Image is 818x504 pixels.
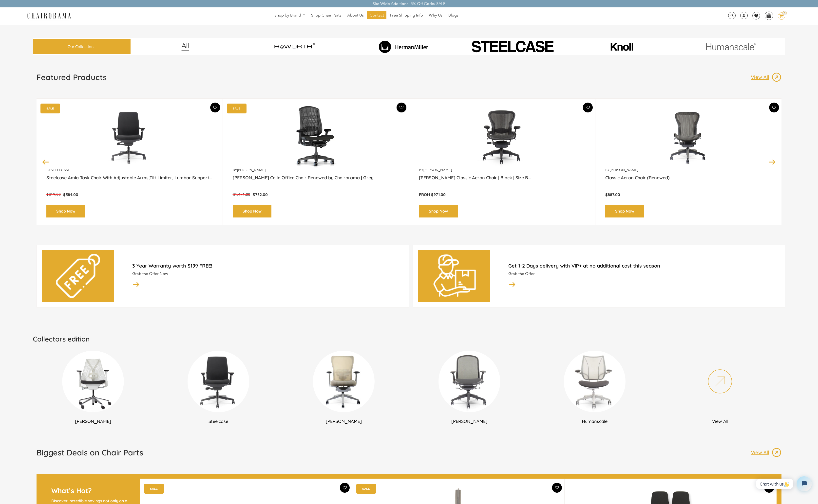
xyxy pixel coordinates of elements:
p: $819.00 [46,192,63,197]
h2: [PERSON_NAME] [33,418,153,424]
h2: [PERSON_NAME] [284,418,404,424]
img: image_7_14f0750b-d084-457f-979a-a1ab9f6582c4.png [260,38,329,55]
p: View All [751,449,772,456]
a: [PERSON_NAME] [610,168,638,172]
h2: Collectors edition [33,335,785,343]
a: View All [751,72,781,82]
span: Shop Chair Parts [311,13,341,18]
h2: What’s Hot? [51,486,130,495]
a: Classic Aeron Chair (Renewed) - chairorama Classic Aeron Chair (Renewed) - chairorama [605,106,772,168]
p: $752.00 [253,192,268,197]
a: [PERSON_NAME] [423,168,452,172]
button: Add To Wishlist [210,103,220,112]
h2: 3 Year Warranty worth $199 FREE! [132,263,404,269]
text: SALE [150,487,157,490]
h1: Biggest Deals on Chair Parts [37,448,143,457]
h2: View All [660,418,780,424]
img: WhatsApp_Image_2024-07-12_at_16.23.01.webp [765,12,773,19]
a: Shop Now [419,205,458,218]
button: Add To Wishlist [583,103,593,112]
a: Blogs [446,11,461,19]
a: Shop Now [233,205,271,218]
h1: Featured Products [37,72,107,82]
a: Shop Now [605,205,644,218]
h2: Humanscale [534,418,655,424]
img: image_13.png [772,72,781,82]
img: Herman Miller Classic Aeron Chair | Black | Size B (Renewed) - chairorama [419,106,585,168]
img: Herman Miller Celle Office Chair Renewed by Chairorama | Grey - chairorama [233,106,399,168]
a: Humanscale [534,351,655,424]
p: by [419,168,585,172]
a: About Us [345,11,366,19]
a: Shop by Brand [272,12,308,19]
p: Grab the Offer [508,271,780,276]
p: $887.00 [605,192,772,197]
a: Featured Products [37,72,107,86]
p: $584.00 [63,192,78,197]
img: image_14.png [508,280,516,288]
button: Add To Wishlist [769,103,779,112]
img: DSC_6036-min_360x_bcd95d38-0996-4c89-acee-1464bee9fefc_300x300.webp [564,351,626,412]
img: image_8_173eb7e0-7579-41b4-bc8e-4ba0b8ba93e8.png [369,40,438,53]
button: Previous [41,158,50,166]
a: View All [751,448,781,457]
a: [PERSON_NAME] [409,351,529,424]
button: Add To Wishlist [552,483,562,493]
a: 1 [774,12,785,20]
div: 1 [782,11,787,15]
img: image_10_1.png [599,42,644,51]
a: View All [660,351,780,424]
img: image_13.png [772,448,781,457]
a: [PERSON_NAME] [33,351,153,424]
img: image_12.png [171,43,199,51]
span: Blogs [448,13,458,18]
text: SALE [46,107,54,110]
a: Shop Chair Parts [309,11,344,19]
img: DSC_6648_360x_b06c3dee-c9de-4039-a109-abe52bcda104_300x300.webp [438,351,500,412]
text: SALE [232,107,240,110]
img: PHOTO-2024-07-09-00-53-10-removebg-preview.png [460,39,565,54]
a: Why Us [426,11,445,19]
a: Amia Chair by chairorama.com Renewed Amia Chair chairorama.com [46,106,213,168]
h2: [PERSON_NAME] [409,418,529,424]
img: Classic Aeron Chair (Renewed) - chairorama [605,106,772,168]
button: Add To Wishlist [397,103,406,112]
img: Amia Chair by chairorama.com [46,106,213,168]
a: [PERSON_NAME] Classic Aeron Chair | Black | Size B... [419,175,585,187]
p: by [233,168,399,172]
span: Why Us [429,13,442,18]
img: DSC_0009_360x_0c74c2c9-ada6-4bf5-a92a-d09ed509ee4d_300x300.webp [313,351,375,412]
a: Our Collections [33,39,131,54]
a: Biggest Deals on Chair Parts [37,448,143,461]
a: [PERSON_NAME] [284,351,404,424]
iframe: Tidio Chat [751,472,816,495]
h2: Steelcase [158,418,279,424]
img: image_11.png [696,43,765,50]
img: New_Project_2_6ea3accc-6ca5-46b8-b704-7bcc153a80af_300x300.png [689,351,751,412]
a: Shop Now [46,205,85,218]
img: DSC_0302_360x_6e80a80c-f46d-4795-927b-5d2184506fe0_300x300.webp [188,351,249,412]
a: Herman Miller Celle Office Chair Renewed by Chairorama | Grey - chairorama Herman Miller Celle Of... [233,106,399,168]
img: delivery-man.png [432,254,476,298]
button: Next [768,158,777,166]
a: Steelcase [51,168,70,172]
p: View All [751,74,772,80]
span: Contact [370,13,384,18]
a: Contact [367,11,386,19]
a: Classic Aeron Chair (Renewed) [605,175,772,187]
img: chairorama [24,12,74,20]
a: [PERSON_NAME] Celle Office Chair Renewed by Chairorama | Grey [233,175,399,187]
img: image_14.png [132,280,140,288]
p: $1,471.00 [233,192,253,197]
img: free.png [56,254,100,298]
p: by [46,168,213,172]
img: New_Project_1_a3282e8e-9a3b-4ba3-9537-0120933242cf_300x300.png [62,351,124,412]
a: Steelcase [158,351,279,424]
p: From $971.00 [419,192,585,197]
a: [PERSON_NAME] [237,168,266,172]
span: Free Shipping Info [390,13,423,18]
p: by [605,168,772,172]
